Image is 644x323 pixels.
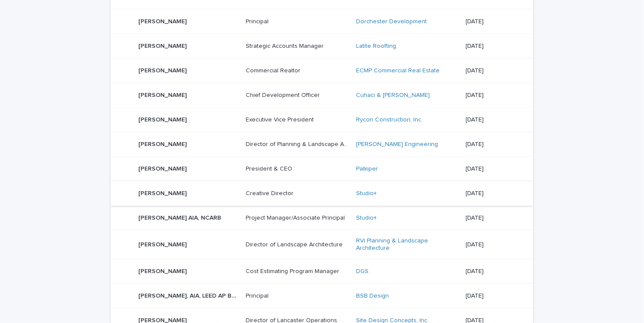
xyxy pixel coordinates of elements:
[356,268,369,275] a: DGS
[466,141,519,148] p: [DATE]
[138,41,188,50] p: [PERSON_NAME]
[111,108,533,132] tr: [PERSON_NAME][PERSON_NAME] Executive Vice PresidentExecutive Vice President Rycon Construction, I...
[246,266,341,275] p: Cost Estimating Program Manager
[111,34,533,59] tr: [PERSON_NAME][PERSON_NAME] Strategic Accounts ManagerStrategic Accounts Manager Latite Roofting [...
[356,292,389,300] a: BSB Design
[138,239,188,248] p: [PERSON_NAME]
[111,132,533,157] tr: [PERSON_NAME][PERSON_NAME] Director of Planning & Landscape ArchitectureDirector of Planning & La...
[356,214,377,222] a: Studio+
[246,239,344,248] p: Director of Landscape Architecture
[138,16,188,25] p: [PERSON_NAME]
[111,230,533,259] tr: [PERSON_NAME][PERSON_NAME] Director of Landscape ArchitectureDirector of Landscape Architecture R...
[466,165,519,173] p: [DATE]
[466,92,519,99] p: [DATE]
[356,116,422,124] a: Rycon Construction, Inc.
[466,190,519,197] p: [DATE]
[111,259,533,283] tr: [PERSON_NAME][PERSON_NAME] Cost Estimating Program ManagerCost Estimating Program Manager DGS [DATE]
[111,83,533,108] tr: [PERSON_NAME][PERSON_NAME] Chief Development OfficerChief Development Officer Cuhaci & [PERSON_NA...
[138,291,241,300] p: [PERSON_NAME], AIA, LEED AP BD+C
[356,92,430,99] a: Cuhaci & [PERSON_NAME]
[246,164,294,173] p: President & CEO
[356,190,377,197] a: Studio+
[246,291,270,300] p: Principal
[246,41,325,50] p: Strategic Accounts Manager
[138,164,188,173] p: [PERSON_NAME]
[111,283,533,308] tr: [PERSON_NAME], AIA, LEED AP BD+C[PERSON_NAME], AIA, LEED AP BD+C PrincipalPrincipal BSB Design [D...
[111,181,533,206] tr: [PERSON_NAME][PERSON_NAME] Creative DirectorCreative Director Studio+ [DATE]
[356,43,396,50] a: Latite Roofting
[356,67,440,75] a: ECMP Commercial Real Estate
[246,16,270,25] p: Principal
[466,116,519,124] p: [DATE]
[138,65,188,75] p: [PERSON_NAME]
[111,9,533,34] tr: [PERSON_NAME][PERSON_NAME] PrincipalPrincipal Dorchester Development [DATE]
[466,67,519,75] p: [DATE]
[466,268,519,275] p: [DATE]
[466,292,519,300] p: [DATE]
[138,115,188,124] p: [PERSON_NAME]
[356,237,459,252] a: RVi Planning & Landscape Architecture
[111,157,533,181] tr: [PERSON_NAME][PERSON_NAME] President & CEOPresident & CEO Palkiper [DATE]
[138,266,188,275] p: [PERSON_NAME]
[138,139,188,148] p: [PERSON_NAME]
[466,18,519,25] p: [DATE]
[356,165,378,173] a: Palkiper
[246,65,302,75] p: Commercial Realtor
[246,213,347,222] p: Project Manager/Associate Principal
[138,188,188,197] p: [PERSON_NAME]
[246,188,295,197] p: Creative Director
[466,43,519,50] p: [DATE]
[246,90,322,99] p: Chief Development Officer
[356,18,427,25] a: Dorchester Development
[111,59,533,83] tr: [PERSON_NAME][PERSON_NAME] Commercial RealtorCommercial Realtor ECMP Commercial Real Estate [DATE]
[466,214,519,222] p: [DATE]
[138,213,223,222] p: [PERSON_NAME] AIA, NCARB
[466,241,519,248] p: [DATE]
[246,139,351,148] p: Director of Planning & Landscape Architecture
[246,115,316,124] p: Executive Vice President
[356,141,438,148] a: [PERSON_NAME] Engineering
[138,90,188,99] p: [PERSON_NAME]
[111,206,533,230] tr: [PERSON_NAME] AIA, NCARB[PERSON_NAME] AIA, NCARB Project Manager/Associate PrincipalProject Manag...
